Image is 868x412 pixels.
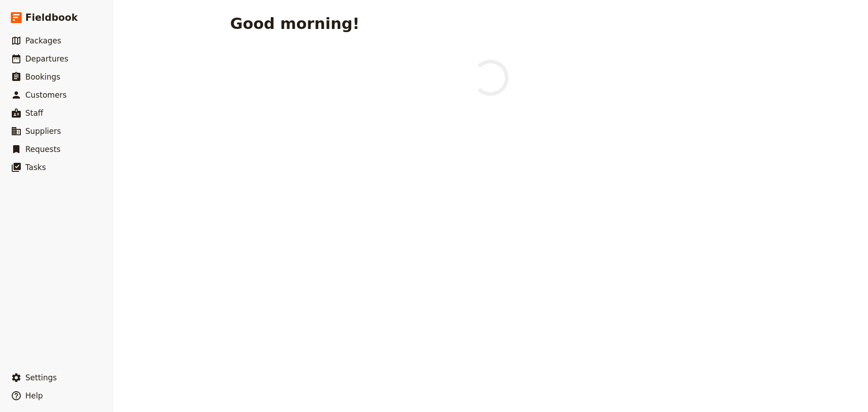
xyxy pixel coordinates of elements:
span: Tasks [25,163,46,172]
span: Customers [25,90,66,99]
span: Departures [25,54,68,63]
span: Staff [25,109,43,118]
h1: Good morning! [230,14,359,33]
span: Bookings [25,72,60,81]
span: Help [25,391,43,400]
span: Requests [25,145,61,154]
span: Fieldbook [25,11,78,24]
span: Settings [25,373,57,382]
span: Suppliers [25,127,61,136]
span: Packages [25,36,61,45]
